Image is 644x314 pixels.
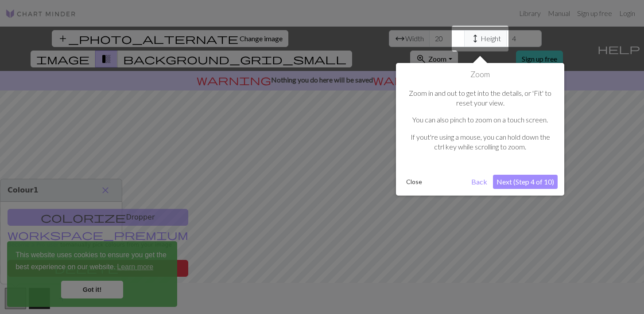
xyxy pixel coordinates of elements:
p: If yout're using a mouse, you can hold down the ctrl key while scrolling to zoom. [407,132,553,152]
button: Back [468,175,491,189]
button: Next (Step 4 of 10) [493,175,558,189]
h1: Zoom [403,70,558,79]
div: Zoom [396,63,564,196]
p: You can also pinch to zoom on a touch screen. [407,115,553,125]
button: Close [403,175,426,188]
p: Zoom in and out to get into the details, or 'Fit' to reset your view. [407,88,553,108]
